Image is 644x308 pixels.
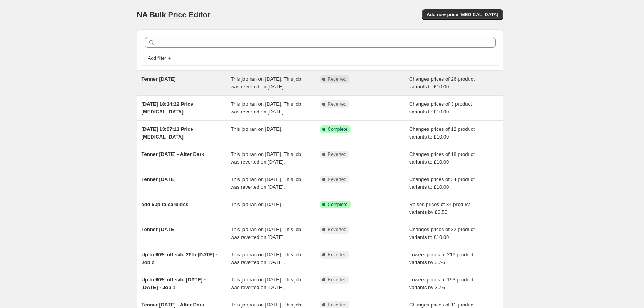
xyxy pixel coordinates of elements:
[142,201,189,207] span: add 50p to carbides
[142,277,206,290] span: Up to 60% off sale [DATE] - [DATE] - Job 1
[148,55,166,61] span: Add filter
[328,176,347,183] span: Reverted
[328,126,347,132] span: Complete
[328,151,347,157] span: Reverted
[409,252,474,265] span: Lowers prices of 216 product variants by 30%
[409,227,475,240] span: Changes prices of 32 product variants to £10.00
[231,101,301,115] span: This job ran on [DATE]. This job was reverted on [DATE].
[231,252,301,265] span: This job ran on [DATE]. This job was reverted on [DATE].
[328,277,347,283] span: Reverted
[142,176,176,182] span: Tenner [DATE]
[409,101,472,115] span: Changes prices of 3 product variants to £10.00
[145,54,175,63] button: Add filter
[328,101,347,107] span: Reverted
[142,101,193,115] span: [DATE] 18:14:22 Price [MEDICAL_DATA]
[409,201,470,215] span: Raises prices of 34 product variants by £0.50
[142,151,204,157] span: Tenner [DATE] - After Dark
[142,302,204,308] span: Tenner [DATE] - After Dark
[142,76,176,82] span: Tenner [DATE]
[231,126,282,132] span: This job ran on [DATE].
[231,277,301,290] span: This job ran on [DATE]. This job was reverted on [DATE].
[142,227,176,232] span: Tenner [DATE]
[409,76,475,90] span: Changes prices of 26 product variants to £10.00
[231,76,301,90] span: This job ran on [DATE]. This job was reverted on [DATE].
[231,227,301,240] span: This job ran on [DATE]. This job was reverted on [DATE].
[328,76,347,82] span: Reverted
[328,252,347,258] span: Reverted
[142,252,217,265] span: Up to 60% off sale 26th [DATE] - Job 2
[231,201,282,207] span: This job ran on [DATE].
[231,151,301,165] span: This job ran on [DATE]. This job was reverted on [DATE].
[409,126,475,140] span: Changes prices of 12 product variants to £10.00
[409,277,474,290] span: Lowers prices of 193 product variants by 30%
[137,10,211,19] span: NA Bulk Price Editor
[328,302,347,308] span: Reverted
[231,176,301,190] span: This job ran on [DATE]. This job was reverted on [DATE].
[328,201,347,208] span: Complete
[142,126,193,140] span: [DATE] 13:07:11 Price [MEDICAL_DATA]
[409,176,475,190] span: Changes prices of 34 product variants to £10.00
[409,151,475,165] span: Changes prices of 18 product variants to £10.00
[422,9,503,20] button: Add new price [MEDICAL_DATA]
[427,12,498,18] span: Add new price [MEDICAL_DATA]
[328,227,347,233] span: Reverted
